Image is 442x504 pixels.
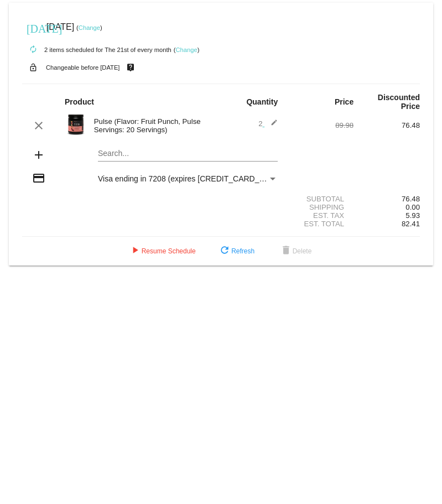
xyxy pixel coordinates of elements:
mat-icon: credit_card [32,172,45,185]
div: 76.48 [353,195,420,203]
small: ( ) [76,24,102,31]
div: Subtotal [287,195,353,203]
span: 5.93 [405,211,420,220]
span: Resume Schedule [128,247,196,255]
mat-icon: play_arrow [128,245,142,258]
mat-icon: clear [32,119,45,132]
mat-icon: [DATE] [27,21,40,34]
mat-icon: lock_open [27,60,40,75]
strong: Discounted Price [378,93,420,111]
button: Refresh [209,241,263,261]
div: Pulse (Flavor: Fruit Punch, Pulse Servings: 20 Servings) [89,117,221,134]
span: Visa ending in 7208 (expires [CREDIT_CARD_DATA]) [98,174,283,183]
div: 76.48 [353,121,420,129]
mat-icon: autorenew [27,43,40,56]
small: ( ) [174,46,200,53]
button: Delete [271,241,321,261]
small: 2 items scheduled for The 21st of every month [22,46,171,53]
mat-icon: add [32,148,45,162]
div: Est. Total [287,220,353,228]
strong: Quantity [246,97,278,106]
div: 89.98 [287,121,353,129]
img: Image-1-Carousel-Pulse-20S-Fruit-Punch-Transp.png [65,113,87,136]
span: 82.41 [402,220,420,228]
div: Est. Tax [287,211,353,220]
span: Refresh [218,247,254,255]
mat-icon: edit [264,119,278,132]
div: Shipping [287,203,353,211]
input: Search... [98,149,278,158]
a: Change [79,24,100,31]
mat-icon: refresh [218,245,231,258]
strong: Product [65,97,94,106]
a: Change [175,46,197,53]
span: 2 [258,119,278,128]
mat-icon: live_help [124,60,137,75]
small: Changeable before [DATE] [46,64,120,71]
button: Resume Schedule [119,241,205,261]
span: 0.00 [405,203,420,211]
mat-select: Payment Method [98,174,278,183]
strong: Price [335,97,353,106]
span: Delete [279,247,312,255]
mat-icon: delete [279,245,293,258]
